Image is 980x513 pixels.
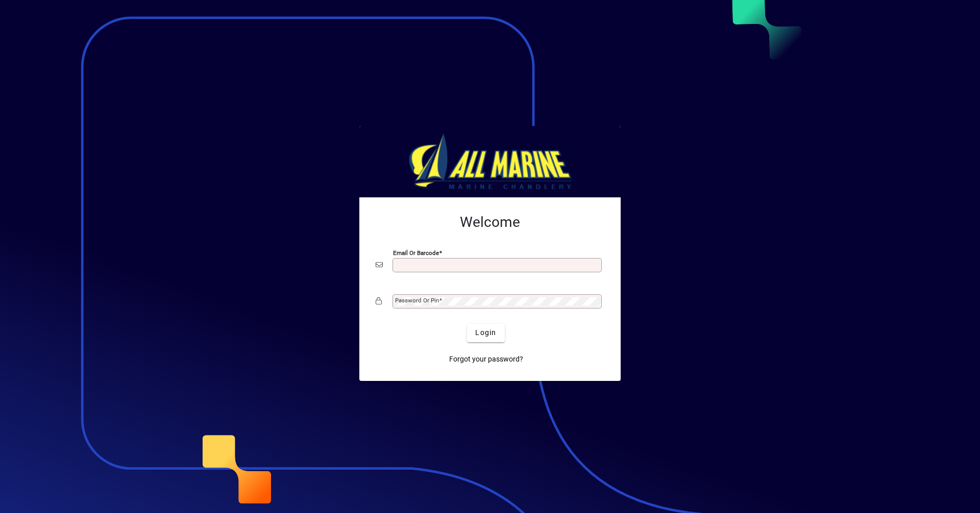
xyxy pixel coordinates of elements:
[467,324,504,342] button: Login
[445,350,527,369] a: Forgot your password?
[393,249,439,256] mat-label: Email or Barcode
[475,327,496,338] span: Login
[449,354,523,365] span: Forgot your password?
[395,297,439,304] mat-label: Password or Pin
[376,214,604,231] h2: Welcome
